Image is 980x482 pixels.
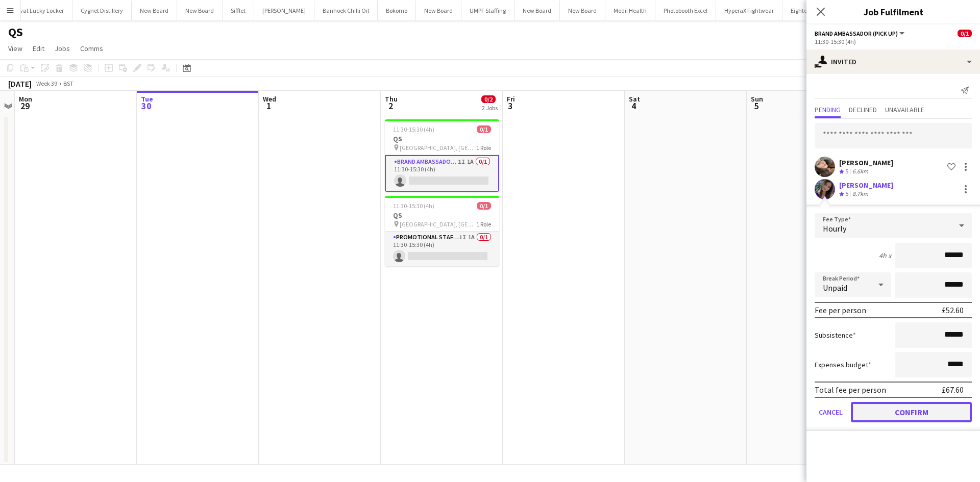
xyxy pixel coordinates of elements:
[80,44,103,53] span: Comms
[839,158,893,167] div: [PERSON_NAME]
[7,1,72,20] button: Livat Lucky Locker
[845,167,848,175] span: 5
[815,360,871,369] label: Expenses budget
[51,42,74,55] a: Jobs
[823,223,846,234] span: Hourly
[261,100,276,112] span: 1
[17,100,32,112] span: 29
[385,119,499,192] app-job-card: 11:30-15:30 (4h)0/1QS [GEOGRAPHIC_DATA], [GEOGRAPHIC_DATA]1 RoleBrand Ambassador (Pick up)1I1A0/1...
[139,100,153,112] span: 30
[385,211,499,220] h3: QS
[400,220,476,228] span: [GEOGRAPHIC_DATA], [GEOGRAPHIC_DATA]
[850,190,870,198] div: 8.7km
[223,1,254,20] button: Sifflet
[63,80,73,87] div: BST
[263,94,276,104] span: Wed
[4,42,27,55] a: View
[879,251,891,260] div: 4h x
[477,202,491,210] span: 0/1
[385,155,499,192] app-card-role: Brand Ambassador (Pick up)1I1A0/111:30-15:30 (4h)
[749,100,763,112] span: 5
[141,94,153,104] span: Tue
[29,42,48,55] a: Edit
[385,94,398,104] span: Thu
[507,94,515,104] span: Fri
[8,44,22,53] span: View
[383,100,398,112] span: 2
[505,100,515,112] span: 3
[815,385,886,395] div: Total fee per person
[806,5,980,18] h3: Job Fulfilment
[385,196,499,266] app-job-card: 11:30-15:30 (4h)0/1QS [GEOGRAPHIC_DATA], [GEOGRAPHIC_DATA]1 RolePromotional Staffing (Brand Ambas...
[815,30,906,37] button: Brand Ambassador (Pick up)
[815,38,972,45] div: 11:30-15:30 (4h)
[385,232,499,266] app-card-role: Promotional Staffing (Brand Ambassadors)1I1A0/111:30-15:30 (4h)
[782,1,831,20] button: Eightone600
[605,1,655,20] button: Medii Health
[958,30,972,37] span: 0/1
[393,125,434,133] span: 11:30-15:30 (4h)
[72,1,132,20] button: Cygnet Distillery
[851,402,972,422] button: Confirm
[393,202,434,210] span: 11:30-15:30 (4h)
[815,305,866,315] div: Fee per person
[942,305,964,315] div: £52.60
[815,331,856,340] label: Subsistence
[314,1,378,20] button: Banhoek Chilli Oil
[461,1,514,20] button: UMPF Staffing
[629,94,640,104] span: Sat
[8,79,32,89] div: [DATE]
[385,134,499,143] h3: QS
[132,1,177,20] button: New Board
[400,144,476,151] span: [GEOGRAPHIC_DATA], [GEOGRAPHIC_DATA]
[815,106,841,113] span: Pending
[845,190,848,197] span: 5
[716,1,782,20] button: HyperaX Fightwear
[33,44,44,53] span: Edit
[34,80,59,87] span: Week 39
[823,283,847,293] span: Unpaid
[481,95,496,103] span: 0/2
[477,125,491,133] span: 0/1
[751,94,763,104] span: Sun
[514,1,560,20] button: New Board
[476,220,491,228] span: 1 Role
[177,1,223,20] button: New Board
[482,104,498,112] div: 2 Jobs
[885,106,924,113] span: Unavailable
[8,24,23,40] h1: QS
[254,1,314,20] button: [PERSON_NAME]
[849,106,877,113] span: Declined
[476,144,491,151] span: 1 Role
[416,1,461,20] button: New Board
[839,181,893,190] div: [PERSON_NAME]
[806,49,980,74] div: Invited
[815,30,898,37] span: Brand Ambassador (Pick up)
[942,385,964,395] div: £67.60
[815,402,847,422] button: Cancel
[655,1,716,20] button: Photobooth Excel
[560,1,605,20] button: New Board
[378,1,416,20] button: Bokomo
[19,94,32,104] span: Mon
[850,167,870,176] div: 6.6km
[55,44,70,53] span: Jobs
[627,100,640,112] span: 4
[76,42,107,55] a: Comms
